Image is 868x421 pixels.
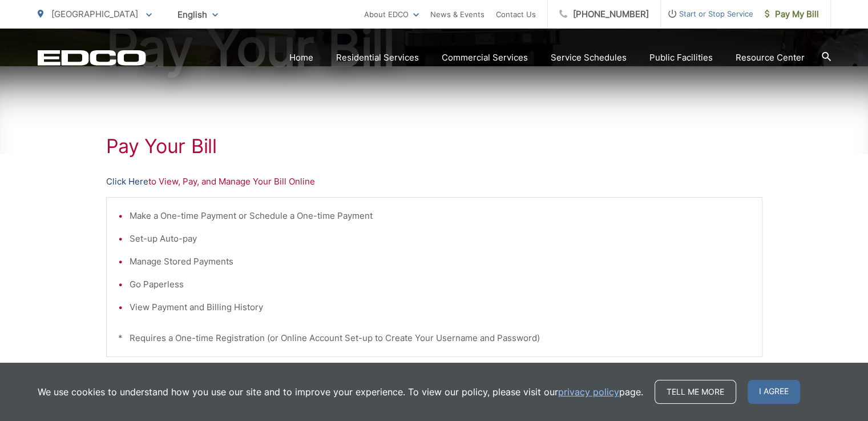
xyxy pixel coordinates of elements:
[51,9,138,19] span: [GEOGRAPHIC_DATA]
[649,51,713,65] a: Public Facilities
[169,5,227,25] span: English
[130,300,750,314] li: View Payment and Billing History
[106,175,148,189] a: Click Here
[430,7,485,21] a: News & Events
[336,51,419,65] a: Residential Services
[736,51,805,65] a: Resource Center
[130,255,750,268] li: Manage Stored Payments
[289,51,313,65] a: Home
[551,51,627,65] a: Service Schedules
[106,135,762,158] h1: Pay Your Bill
[38,385,643,399] p: We use cookies to understand how you use our site and to improve your experience. To view our pol...
[765,7,819,21] span: Pay My Bill
[38,50,146,66] a: EDCD logo. Return to the homepage.
[558,385,619,399] a: privacy policy
[364,7,419,21] a: About EDCO
[442,51,528,65] a: Commercial Services
[106,175,762,189] p: to View, Pay, and Manage Your Bill Online
[496,7,536,21] a: Contact Us
[118,331,750,345] p: * Requires a One-time Registration (or Online Account Set-up to Create Your Username and Password)
[130,278,750,291] li: Go Paperless
[130,209,750,223] li: Make a One-time Payment or Schedule a One-time Payment
[130,232,750,246] li: Set-up Auto-pay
